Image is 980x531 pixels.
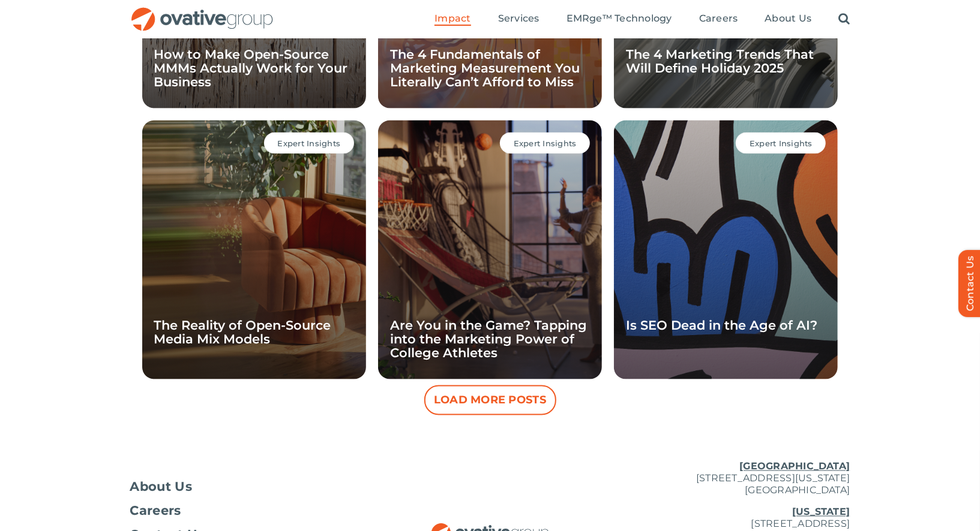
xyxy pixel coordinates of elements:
a: Are You in the Game? Tapping into the Marketing Power of College Athletes [390,318,587,360]
span: Impact [434,13,470,25]
span: About Us [130,481,193,493]
a: Careers [699,13,738,26]
a: About Us [130,481,370,493]
span: Services [498,13,540,25]
a: Is SEO Dead in the Age of AI? [626,318,817,333]
button: Load More Posts [424,385,556,415]
a: The 4 Marketing Trends That Will Define Holiday 2025 [626,47,814,76]
a: Impact [434,13,470,26]
span: Careers [699,13,738,25]
a: The 4 Fundamentals of Marketing Measurement You Literally Can’t Afford to Miss [390,47,580,89]
u: [US_STATE] [792,506,850,518]
a: OG_Full_horizontal_RGB [130,6,274,17]
a: The Reality of Open-Source Media Mix Models [154,318,331,346]
u: [GEOGRAPHIC_DATA] [739,461,850,472]
span: About Us [765,13,811,25]
a: EMRge™ Technology [567,13,672,26]
span: EMRge™ Technology [567,13,672,25]
a: Careers [130,505,370,517]
a: How to Make Open-Source MMMs Actually Work for Your Business [154,47,348,89]
a: Services [498,13,540,26]
p: [STREET_ADDRESS][US_STATE] [GEOGRAPHIC_DATA] [610,461,850,497]
a: About Us [765,13,811,26]
a: Search [838,13,850,26]
span: Careers [130,505,181,517]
